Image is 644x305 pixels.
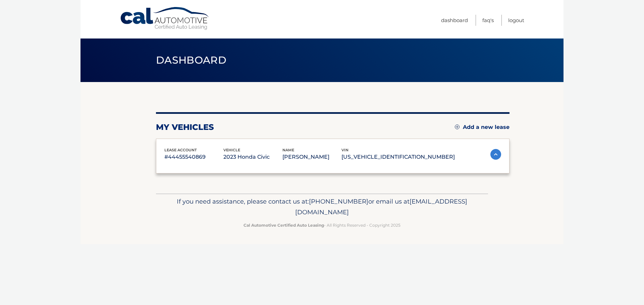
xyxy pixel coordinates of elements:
[508,15,524,26] a: Logout
[455,124,509,131] a: Add a new lease
[160,196,484,218] p: If you need assistance, please contact us at: or email us at
[309,198,368,205] span: [PHONE_NUMBER]
[482,15,494,26] a: FAQ's
[441,15,468,26] a: Dashboard
[156,54,226,66] span: Dashboard
[282,152,341,162] p: [PERSON_NAME]
[244,223,324,228] strong: Cal Automotive Certified Auto Leasing
[282,148,294,152] span: name
[295,198,467,216] span: [EMAIL_ADDRESS][DOMAIN_NAME]
[490,149,501,160] img: accordion-active.svg
[223,152,282,162] p: 2023 Honda Civic
[164,148,197,152] span: lease account
[341,152,455,162] p: [US_VEHICLE_IDENTIFICATION_NUMBER]
[160,222,484,229] p: - All Rights Reserved - Copyright 2025
[156,122,214,132] h2: my vehicles
[120,7,210,30] a: Cal Automotive
[164,152,223,162] p: #44455540869
[341,148,348,152] span: vin
[223,148,240,152] span: vehicle
[455,125,460,129] img: add.svg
